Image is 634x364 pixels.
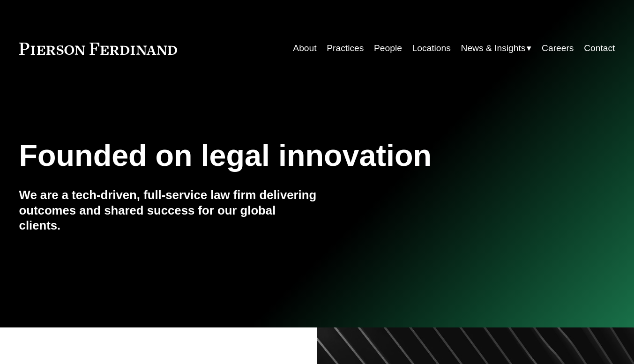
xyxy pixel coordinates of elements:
[461,39,532,57] a: folder dropdown
[19,138,516,173] h1: Founded on legal innovation
[374,39,402,57] a: People
[19,187,317,233] h4: We are a tech-driven, full-service law firm delivering outcomes and shared success for our global...
[584,39,615,57] a: Contact
[542,39,574,57] a: Careers
[327,39,364,57] a: Practices
[293,39,316,57] a: About
[461,40,526,57] span: News & Insights
[412,39,451,57] a: Locations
